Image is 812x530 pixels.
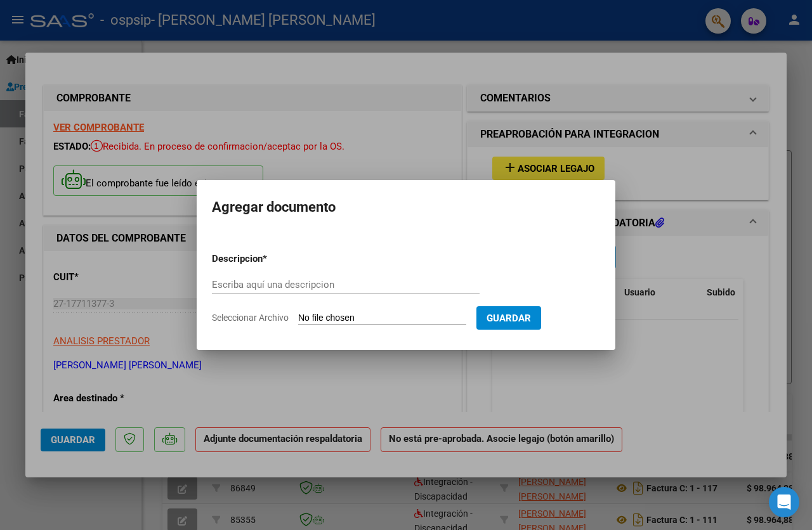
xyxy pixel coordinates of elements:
div: Open Intercom Messenger [769,487,799,517]
p: Descripcion [212,252,329,266]
span: Guardar [487,313,531,324]
span: Seleccionar Archivo [212,313,289,323]
button: Guardar [476,306,541,330]
h2: Agregar documento [212,195,600,219]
